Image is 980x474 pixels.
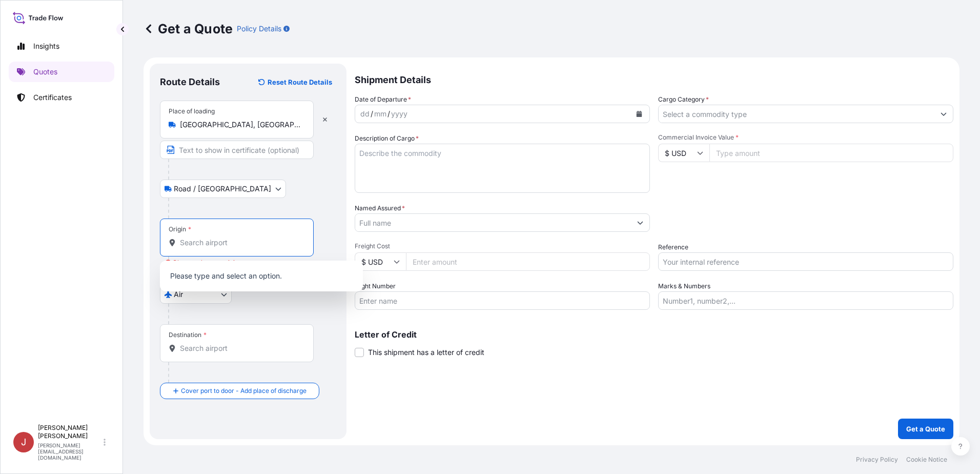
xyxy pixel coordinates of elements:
[658,94,709,105] label: Cargo Category
[631,106,647,122] button: Calendar
[33,41,59,51] p: Insights
[387,108,390,120] div: /
[658,242,688,252] label: Reference
[934,105,953,123] button: Show suggestions
[169,107,215,115] div: Place of loading
[659,105,934,123] input: Select a commodity type
[359,108,371,120] div: day,
[181,386,307,396] span: Cover port to door - Add place of discharge
[631,213,649,232] button: Show suggestions
[658,281,710,291] label: Marks & Numbers
[906,424,945,434] p: Get a Quote
[856,456,898,464] p: Privacy Policy
[709,144,953,162] input: Type amount
[38,424,101,440] p: [PERSON_NAME] [PERSON_NAME]
[165,258,238,268] div: Please select an origin
[355,330,953,339] p: Letter of Credit
[906,456,947,464] p: Cookie Notice
[160,261,363,291] div: Show suggestions
[169,225,191,233] div: Origin
[390,108,409,120] div: year,
[355,213,631,232] input: Full name
[406,252,650,271] input: Enter amount
[368,347,484,358] span: This shipment has a letter of credit
[174,289,183,300] span: Air
[355,242,650,250] span: Freight Cost
[355,133,419,144] label: Description of Cargo
[21,437,26,447] span: J
[180,343,301,353] input: Destination
[164,265,359,287] p: Please type and select an option.
[38,442,101,461] p: [PERSON_NAME][EMAIL_ADDRESS][DOMAIN_NAME]
[268,77,332,87] p: Reset Route Details
[355,203,405,213] label: Named Assured
[355,291,650,310] input: Enter name
[33,92,72,103] p: Certificates
[355,94,411,105] span: Date of Departure
[160,76,220,88] p: Route Details
[355,281,396,291] label: Flight Number
[237,24,281,34] p: Policy Details
[658,291,953,310] input: Number1, number2,...
[160,141,314,159] input: Text to appear on certificate
[33,67,57,77] p: Quotes
[160,285,232,304] button: Select transport
[169,331,207,339] div: Destination
[355,64,953,94] p: Shipment Details
[373,108,387,120] div: month,
[658,133,953,142] span: Commercial Invoice Value
[180,238,301,248] input: Origin
[160,180,286,198] button: Select transport
[658,252,953,271] input: Your internal reference
[144,21,233,37] p: Get a Quote
[371,108,373,120] div: /
[180,120,301,130] input: Place of loading
[174,184,271,194] span: Road / [GEOGRAPHIC_DATA]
